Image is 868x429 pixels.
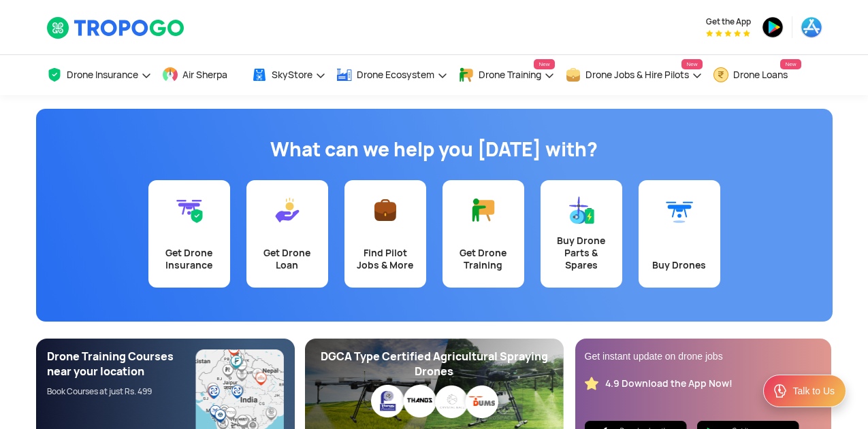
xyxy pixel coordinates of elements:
[176,196,203,224] img: Get Drone Insurance
[713,55,801,95] a: Drone LoansNew
[585,69,689,80] span: Drone Jobs & Hire Pilots
[47,386,196,397] div: Book Courses at just Rs. 499
[67,69,138,80] span: Drone Insurance
[681,59,702,69] span: New
[568,196,595,224] img: Buy Drone Parts & Spares
[733,69,788,80] span: Drone Loans
[479,69,541,80] span: Drone Training
[585,377,598,390] img: star_rating
[534,59,554,69] span: New
[46,136,822,163] h1: What can we help you [DATE] with?
[357,69,434,80] span: Drone Ecosystem
[353,247,418,271] div: Find Pilot Jobs & More
[336,55,448,95] a: Drone Ecosystem
[605,377,733,390] div: 4.9 Download the App Now!
[762,16,784,38] img: playstore
[157,247,222,271] div: Get Drone Insurance
[666,196,693,224] img: Buy Drones
[46,16,186,39] img: TropoGo Logo
[451,247,516,271] div: Get Drone Training
[780,59,801,69] span: New
[541,180,622,288] a: Buy Drone Parts & Spares
[182,69,227,80] span: Air Sherpa
[706,30,750,37] img: App Raking
[647,259,712,271] div: Buy Drones
[316,349,553,379] div: DGCA Type Certified Agricultural Spraying Drones
[344,180,426,288] a: Find Pilot Jobs & More
[162,55,241,95] a: Air Sherpa
[458,55,555,95] a: Drone TrainingNew
[470,196,497,224] img: Get Drone Training
[801,16,822,38] img: appstore
[372,196,399,224] img: Find Pilot Jobs & More
[47,349,196,379] div: Drone Training Courses near your location
[706,16,751,27] span: Get the App
[272,69,312,80] span: SkyStore
[274,196,301,224] img: Get Drone Loan
[443,180,524,288] a: Get Drone Training
[255,247,320,271] div: Get Drone Loan
[585,349,822,363] div: Get instant update on drone jobs
[793,384,835,398] div: Talk to Us
[639,180,720,288] a: Buy Drones
[148,180,230,288] a: Get Drone Insurance
[549,235,614,271] div: Buy Drone Parts & Spares
[46,55,152,95] a: Drone Insurance
[251,55,326,95] a: SkyStore
[246,180,328,288] a: Get Drone Loan
[772,383,788,399] img: ic_Support.svg
[565,55,703,95] a: Drone Jobs & Hire PilotsNew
